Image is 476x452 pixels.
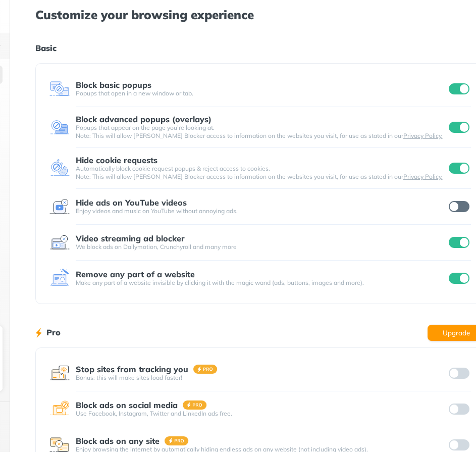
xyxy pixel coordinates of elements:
div: Use Facebook, Instagram, Twitter and LinkedIn ads free. [76,410,447,418]
div: Automatically block cookie request popups & reject access to cookies. Note: This will allow [PERS... [76,165,447,181]
div: Hide ads on YouTube videos [76,198,187,207]
img: pro-badge.svg [183,400,207,410]
img: feature icon [49,268,70,288]
div: Block ads on social media [76,400,178,410]
img: feature icon [49,196,70,217]
div: Popups that open in a new window or tab. [76,89,447,97]
img: feature icon [49,158,70,178]
div: Remove any part of a website [76,270,195,279]
img: feature icon [49,399,70,419]
div: Bonus: this will make sites load faster! [76,374,447,382]
img: pro-badge.svg [165,436,189,445]
div: Stop sites from tracking you [76,365,188,374]
div: Video streaming ad blocker [76,234,185,243]
div: Popups that appear on the page you’re looking at. Note: This will allow [PERSON_NAME] Blocker acc... [76,124,447,140]
img: feature icon [49,117,70,137]
img: lighting bolt [35,327,42,339]
img: feature icon [49,232,70,253]
a: Privacy Policy. [403,132,443,139]
div: Block basic popups [76,80,151,89]
div: Block ads on any site [76,436,160,445]
div: Enjoy videos and music on YouTube without annoying ads. [76,207,447,215]
div: Hide cookie requests [76,156,157,165]
div: Block advanced popups (overlays) [76,115,211,124]
div: We block ads on Dailymotion, Crunchyroll and many more [76,243,447,251]
img: feature icon [49,363,70,383]
img: pro-badge.svg [193,365,218,374]
a: Privacy Policy. [403,173,443,180]
div: Make any part of a website invisible by clicking it with the magic wand (ads, buttons, images and... [76,279,447,287]
img: feature icon [49,79,70,99]
h1: Pro [46,326,61,339]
